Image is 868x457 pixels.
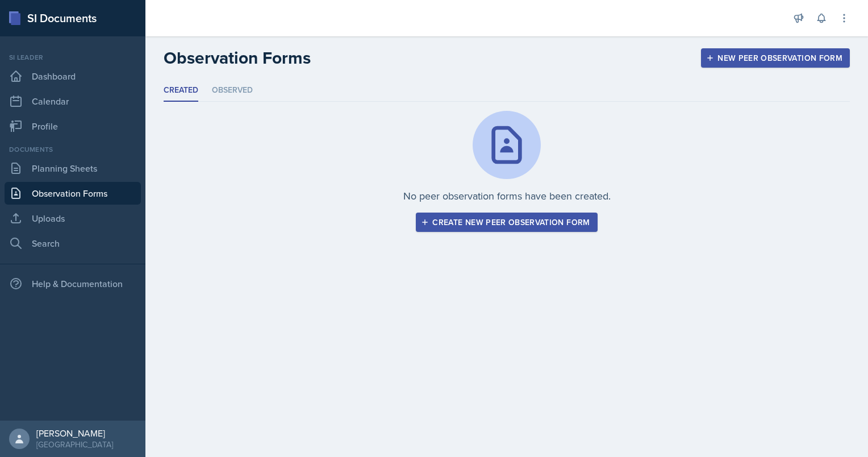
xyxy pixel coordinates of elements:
a: Calendar [5,90,141,113]
li: Created [164,80,198,102]
div: [GEOGRAPHIC_DATA] [36,439,113,450]
li: Observed [212,80,253,102]
div: Help & Documentation [5,272,141,295]
button: New Peer Observation Form [701,48,850,68]
div: Documents [5,144,141,155]
div: Create new peer observation form [423,218,590,227]
a: Planning Sheets [5,157,141,180]
a: Search [5,232,141,255]
a: Uploads [5,207,141,230]
div: Si leader [5,52,141,63]
button: Create new peer observation form [416,213,597,232]
a: Observation Forms [5,182,141,205]
a: Dashboard [5,65,141,88]
h2: Observation Forms [164,48,311,68]
div: [PERSON_NAME] [36,427,113,439]
p: No peer observation forms have been created. [403,188,611,203]
div: New Peer Observation Form [708,53,842,63]
a: Profile [5,115,141,138]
